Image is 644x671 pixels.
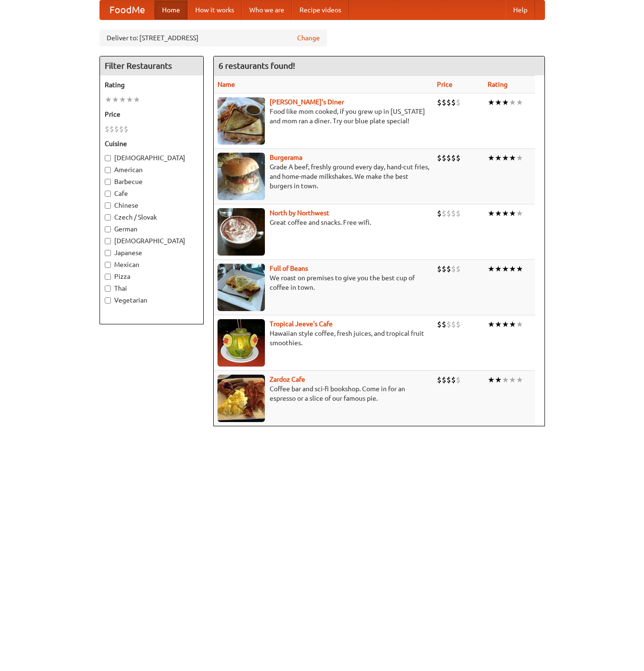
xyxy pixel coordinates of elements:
[495,208,502,219] li: ★
[105,274,111,280] input: Pizza
[105,262,111,268] input: Mexican
[105,236,199,246] label: [DEMOGRAPHIC_DATA]
[105,284,199,293] label: Thai
[105,110,199,119] h5: Price
[506,0,535,19] a: Help
[516,319,523,330] li: ★
[218,273,429,292] p: We roast on premises to give you the best cup of coffee in town.
[509,375,516,385] li: ★
[488,375,495,385] li: ★
[218,162,429,191] p: Grade A beef, freshly ground every day, hand-cut fries, and home-made milkshakes. We make the bes...
[442,97,446,108] li: $
[124,124,128,134] li: $
[105,238,111,244] input: [DEMOGRAPHIC_DATA]
[488,153,495,163] li: ★
[456,375,461,385] li: $
[218,208,265,256] img: north.jpg
[133,94,140,105] li: ★
[437,81,453,88] a: Price
[516,264,523,274] li: ★
[105,260,199,269] label: Mexican
[502,319,509,330] li: ★
[502,208,509,219] li: ★
[488,208,495,219] li: ★
[502,97,509,108] li: ★
[105,297,111,303] input: Vegetarian
[516,153,523,163] li: ★
[446,97,451,108] li: $
[105,189,199,198] label: Cafe
[451,319,456,330] li: $
[437,208,442,219] li: $
[488,264,495,274] li: ★
[218,61,295,70] ng-pluralize: 6 restaurants found!
[218,107,429,126] p: Food like mom cooked, if you grew up in [US_STATE] and mom ran a diner. Try our blue plate special!
[105,153,199,163] label: [DEMOGRAPHIC_DATA]
[437,375,442,385] li: $
[270,265,308,272] a: Full of Beans
[495,153,502,163] li: ★
[446,153,451,163] li: $
[105,139,199,148] h5: Cuisine
[105,226,111,232] input: German
[270,98,344,106] b: [PERSON_NAME]'s Diner
[105,124,109,134] li: $
[105,272,199,281] label: Pizza
[451,208,456,219] li: $
[105,285,111,292] input: Thai
[437,264,442,274] li: $
[270,209,329,217] a: North by Northwest
[105,212,199,222] label: Czech / Slovak
[218,319,265,367] img: jeeves.jpg
[437,153,442,163] li: $
[105,179,111,185] input: Barbecue
[105,165,199,175] label: American
[495,97,502,108] li: ★
[114,124,119,134] li: $
[502,153,509,163] li: ★
[502,264,509,274] li: ★
[488,81,508,88] a: Rating
[270,376,305,383] a: Zardoz Cafe
[446,319,451,330] li: $
[442,153,446,163] li: $
[105,155,111,161] input: [DEMOGRAPHIC_DATA]
[437,319,442,330] li: $
[218,97,265,145] img: sallys.jpg
[488,97,495,108] li: ★
[119,94,126,105] li: ★
[456,208,461,219] li: $
[516,208,523,219] li: ★
[105,167,111,173] input: American
[437,97,442,108] li: $
[442,319,446,330] li: $
[270,154,302,161] a: Burgerama
[218,384,429,403] p: Coffee bar and sci-fi bookshop. Come in for an espresso or a slice of our famous pie.
[451,97,456,108] li: $
[218,329,429,348] p: Hawaiian style coffee, fresh juices, and tropical fruit smoothies.
[292,0,349,19] a: Recipe videos
[442,375,446,385] li: $
[105,94,112,105] li: ★
[502,375,509,385] li: ★
[516,375,523,385] li: ★
[495,319,502,330] li: ★
[509,97,516,108] li: ★
[105,224,199,234] label: German
[509,264,516,274] li: ★
[105,177,199,186] label: Barbecue
[446,375,451,385] li: $
[488,319,495,330] li: ★
[188,0,242,19] a: How it works
[119,124,124,134] li: $
[218,264,265,311] img: beans.jpg
[270,320,333,328] a: Tropical Jeeve's Cafe
[100,29,327,46] div: Deliver to: [STREET_ADDRESS]
[105,202,111,209] input: Chinese
[495,264,502,274] li: ★
[442,208,446,219] li: $
[451,153,456,163] li: $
